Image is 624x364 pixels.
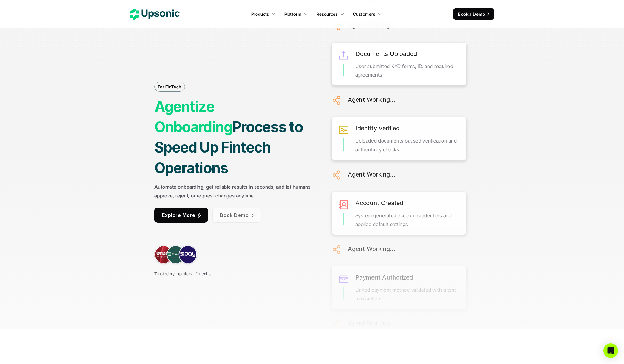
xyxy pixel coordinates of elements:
p: Uploaded documents passed verification and authenticity checks. [355,136,460,154]
a: Book Demo [212,208,261,223]
a: Explore More [154,208,208,223]
strong: Agentize Onboarding [154,98,232,136]
p: Book a Demo [458,11,485,17]
h6: Identity Verified [355,123,400,133]
p: User submitted KYC forms, ID, and required agreements. [355,62,460,80]
h6: Account Created [355,198,403,208]
div: Open Intercom Messenger [603,343,618,358]
h6: Agent Working... [348,318,395,329]
p: Customers [353,11,375,17]
p: Trusted by top global fintechs [154,270,211,277]
p: Book Demo [220,211,249,220]
p: Platform [284,11,301,17]
p: Products [251,11,269,17]
p: Resources [317,11,338,17]
strong: Automate onboarding, get reliable results in seconds, and let humans approve, reject, or request ... [154,184,312,199]
p: Linked payment method validated with a test transaction. [355,286,460,303]
h6: Agent Working... [348,169,395,180]
a: Products [248,9,279,19]
h6: Agent Working... [348,244,395,254]
p: For FinTech [158,84,181,90]
h6: Payment Authorized [355,272,413,283]
p: Explore More [162,211,195,220]
p: System generated account credentials and applied default settings. [355,211,460,229]
h6: Agent Working... [348,94,395,105]
strong: Process to Speed Up Fintech Operations [154,118,306,177]
h6: Documents Uploaded [355,49,417,59]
